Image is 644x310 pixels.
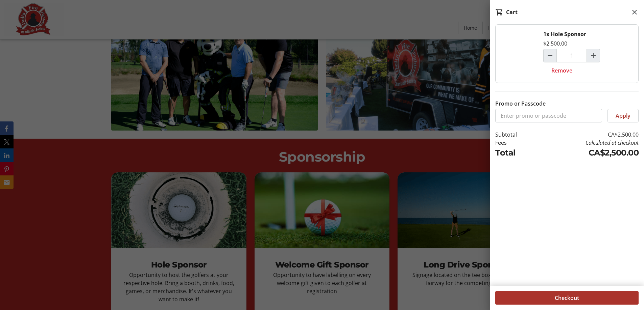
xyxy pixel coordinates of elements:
button: Remove [543,64,580,77]
td: CA$2,500.00 [537,131,639,139]
div: 1x Hole Sponsor [543,30,586,38]
div: $2,500.00 [543,39,567,48]
label: Promo or Passcode [495,100,546,108]
img: Hole Sponsor [496,25,538,83]
td: Total [495,147,537,159]
input: Enter promo or passcode [495,109,602,122]
td: Fees [495,139,537,147]
td: CA$2,500.00 [537,147,639,159]
button: Decrement by one [544,49,556,62]
button: Checkout [495,291,639,305]
span: Checkout [555,294,579,302]
span: Apply [616,112,630,120]
span: Remove [551,66,572,75]
button: Increment by one [587,49,600,62]
button: Apply [607,109,639,122]
div: Cart [506,8,518,16]
td: Subtotal [495,131,537,139]
td: Calculated at checkout [537,139,639,147]
input: Hole Sponsor Quantity [556,49,587,62]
